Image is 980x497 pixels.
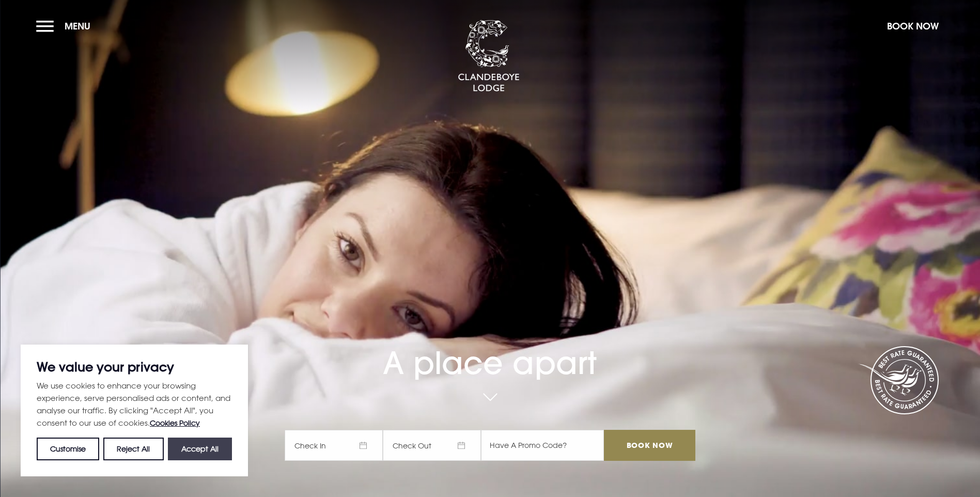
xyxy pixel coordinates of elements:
button: Menu [36,15,96,37]
span: Check In [285,430,383,461]
button: Book Now [882,15,944,37]
div: We value your privacy [21,345,248,476]
button: Reject All [103,438,163,460]
input: Have A Promo Code? [481,430,604,461]
h1: A place apart [285,314,695,381]
input: Book Now [604,430,695,461]
button: Customise [37,438,99,460]
p: We use cookies to enhance your browsing experience, serve personalised ads or content, and analys... [37,379,232,429]
p: We value your privacy [37,361,232,373]
a: Cookies Policy [150,418,200,427]
button: Accept All [168,438,232,460]
img: Clandeboye Lodge [458,20,520,92]
span: Menu [65,20,90,32]
span: Check Out [383,430,481,461]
